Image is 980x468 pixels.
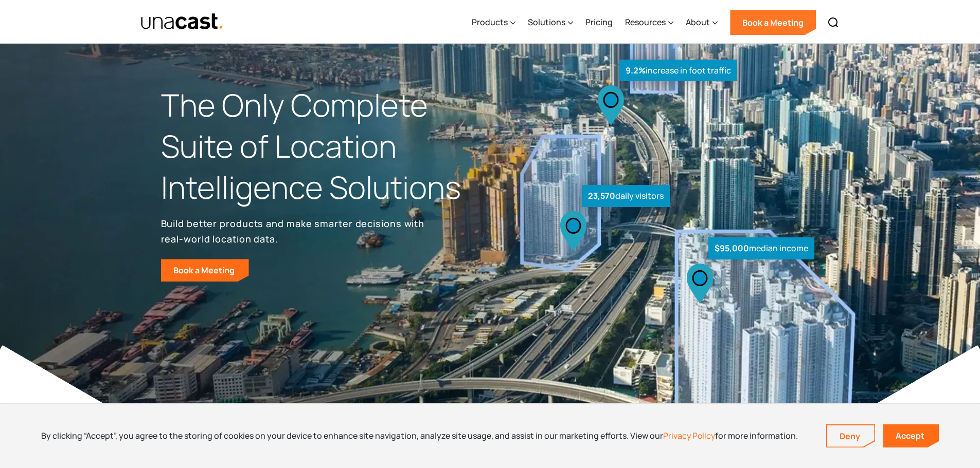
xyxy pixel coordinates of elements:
[585,2,613,44] a: Pricing
[588,190,615,201] strong: 23,570
[140,13,224,31] img: Unacast text logo
[41,430,798,441] div: By clicking “Accept”, you agree to the storing of cookies on your device to enhance site navigati...
[625,2,673,44] div: Resources
[161,259,249,282] a: Book a Meeting
[472,16,508,28] div: Products
[686,2,718,44] div: About
[582,185,670,207] div: daily visitors
[827,16,840,29] img: Search icon
[686,16,710,28] div: About
[626,65,646,76] strong: 9.2%
[730,10,816,35] a: Book a Meeting
[140,13,224,31] a: home
[528,16,565,28] div: Solutions
[619,60,737,82] div: increase in foot traffic
[883,424,939,447] a: Accept
[708,237,814,259] div: median income
[663,430,715,441] a: Privacy Policy
[528,2,573,44] div: Solutions
[161,85,490,208] h1: The Only Complete Suite of Location Intelligence Solutions
[827,425,875,447] a: Deny
[161,216,429,247] p: Build better products and make smarter decisions with real-world location data.
[625,16,666,28] div: Resources
[715,242,749,254] strong: $95,000
[472,2,515,44] div: Products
